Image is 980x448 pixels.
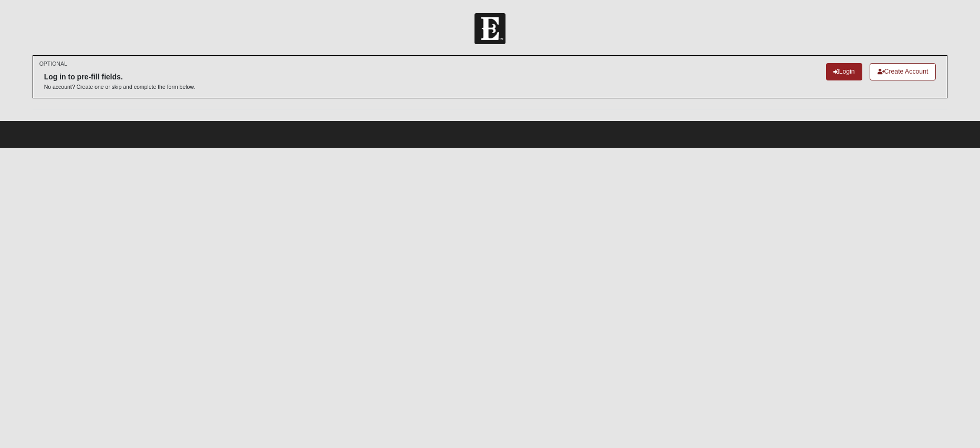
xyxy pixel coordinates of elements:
[44,83,195,91] p: No account? Create one or skip and complete the form below.
[39,60,67,68] small: OPTIONAL
[826,63,862,80] a: Login
[44,73,195,82] h6: Log in to pre-fill fields.
[474,13,506,44] img: Church of Eleven22 Logo
[870,63,936,80] a: Create Account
